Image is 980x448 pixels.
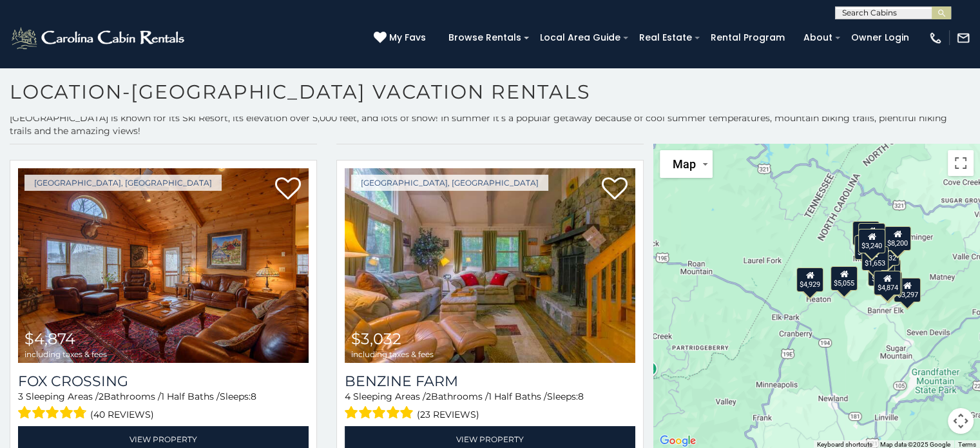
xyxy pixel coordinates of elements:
[10,25,188,51] img: White-1-2.png
[24,175,222,191] a: [GEOGRAPHIC_DATA], [GEOGRAPHIC_DATA]
[845,28,916,48] a: Owner Login
[858,229,885,253] div: $3,240
[796,268,823,292] div: $4,929
[345,168,635,363] a: Benzine Farm $3,032 including taxes & fees
[18,168,309,363] a: Fox Crossing $4,874 including taxes & fees
[351,175,548,191] a: [GEOGRAPHIC_DATA], [GEOGRAPHIC_DATA]
[858,223,885,248] div: $3,950
[90,406,154,423] span: (40 reviews)
[18,390,309,423] div: Sleeping Areas / Bathrooms / Sleeps:
[928,31,943,45] img: phone-regular-white.png
[880,441,950,448] span: Map data ©2025 Google
[18,391,23,402] span: 3
[351,329,401,348] span: $3,032
[251,391,256,402] span: 8
[417,406,479,423] span: (23 reviews)
[374,31,429,45] a: My Favs
[275,176,301,203] a: Add to favorites
[854,235,881,260] div: $8,502
[831,266,858,291] div: $5,055
[704,28,791,48] a: Rental Program
[161,391,220,402] span: 1 Half Baths /
[797,28,839,48] a: About
[852,221,879,246] div: $2,586
[488,391,547,402] span: 1 Half Baths /
[633,28,698,48] a: Real Estate
[99,391,104,402] span: 2
[578,391,584,402] span: 8
[345,168,635,363] img: Benzine Farm
[24,329,75,348] span: $4,874
[673,157,696,171] span: Map
[345,373,635,390] a: Benzine Farm
[894,278,921,302] div: $3,297
[874,271,901,296] div: $7,011
[426,391,431,402] span: 2
[861,246,888,271] div: $1,653
[602,176,628,203] a: Add to favorites
[18,373,309,390] a: Fox Crossing
[958,441,976,448] a: Terms (opens in new tab)
[442,28,528,48] a: Browse Rentals
[956,31,970,45] img: mail-regular-white.png
[872,241,899,266] div: $3,032
[884,226,911,251] div: $8,200
[345,391,351,402] span: 4
[948,408,974,434] button: Map camera controls
[533,28,627,48] a: Local Area Guide
[868,262,895,286] div: $3,125
[351,350,434,358] span: including taxes & fees
[660,150,713,178] button: Change map style
[389,31,426,44] span: My Favs
[874,271,901,295] div: $4,874
[948,150,974,176] button: Toggle fullscreen view
[18,168,309,363] img: Fox Crossing
[345,390,635,423] div: Sleeping Areas / Bathrooms / Sleeps:
[24,350,107,358] span: including taxes & fees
